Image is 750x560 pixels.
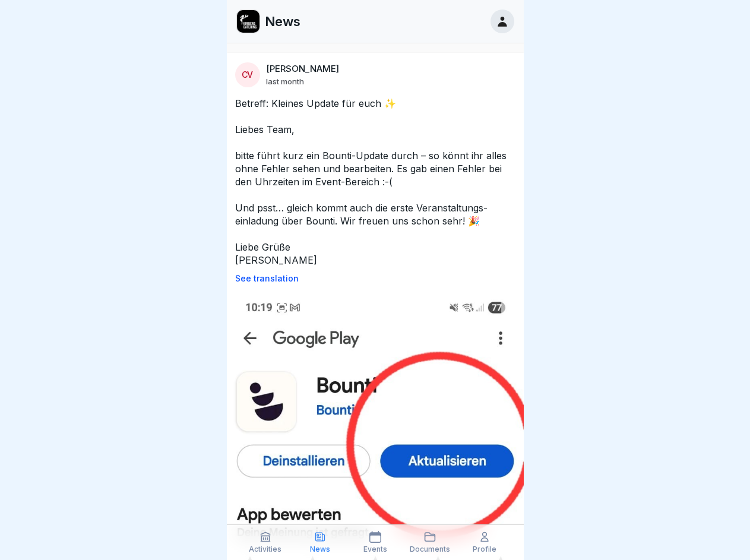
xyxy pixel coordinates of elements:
p: Activities [249,545,281,553]
p: See translation [235,274,515,283]
div: CV [235,62,260,87]
p: News [310,545,330,553]
p: last month [266,77,304,86]
img: ewxb9rjzulw9ace2na8lwzf2.png [237,10,260,33]
p: Profile [473,545,496,553]
p: News [265,14,300,29]
p: Events [363,545,387,553]
p: Documents [410,545,450,553]
p: [PERSON_NAME] [266,64,339,74]
p: Betreff: Kleines Update für euch ✨ Liebes Team, bitte führt kurz ein Bounti-Update durch – so kön... [235,97,515,267]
